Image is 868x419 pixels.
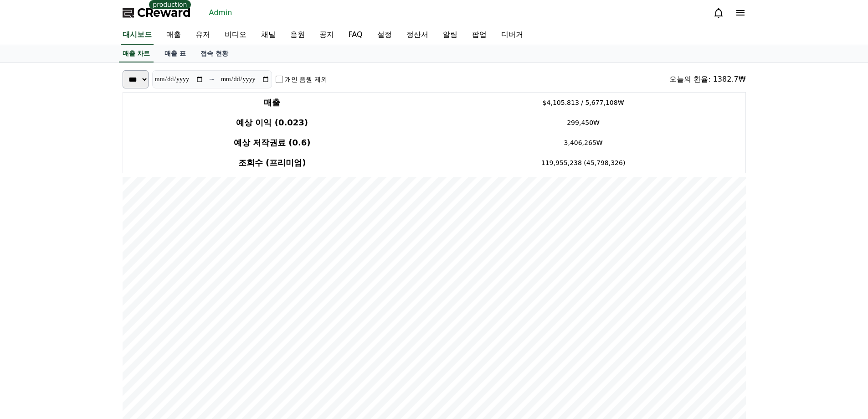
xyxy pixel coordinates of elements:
a: 디버거 [494,26,530,45]
a: 대시보드 [121,26,154,45]
span: CReward [137,5,191,20]
a: 음원 [283,26,312,45]
h4: 조회수 (프리미엄) [127,156,418,169]
a: 채널 [254,26,283,45]
h4: 예상 저작권료 (0.6) [127,136,418,149]
p: ~ [209,74,215,85]
a: 팝업 [465,26,494,45]
a: 접속 현황 [193,45,236,62]
td: 299,450₩ [421,113,745,133]
h4: 매출 [127,96,418,109]
a: 유저 [188,26,217,45]
label: 개인 음원 제외 [285,75,327,84]
a: FAQ [341,26,370,45]
a: 설정 [370,26,399,45]
a: 매출 표 [157,45,193,62]
h4: 예상 이익 (0.023) [127,116,418,129]
a: 매출 차트 [119,45,154,62]
a: 공지 [312,26,341,45]
a: 정산서 [399,26,436,45]
a: Admin [205,5,236,20]
a: CReward [123,5,191,20]
div: 오늘의 환율: 1382.7₩ [669,74,745,85]
td: 119,955,238 (45,798,326) [421,153,745,173]
td: $4,105.813 / 5,677,108₩ [421,93,745,113]
a: 비디오 [217,26,254,45]
a: 알림 [436,26,465,45]
td: 3,406,265₩ [421,133,745,153]
a: 매출 [159,26,188,45]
